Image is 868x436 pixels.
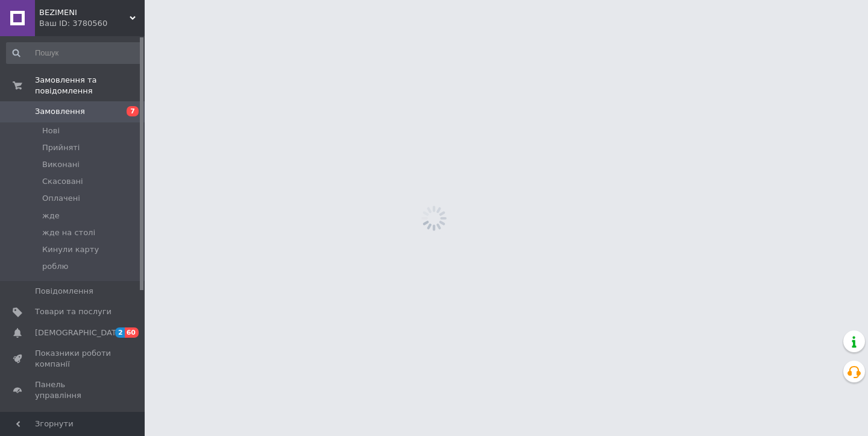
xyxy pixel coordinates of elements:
[42,176,83,187] span: Скасовані
[125,327,139,338] span: 60
[127,106,139,116] span: 7
[35,306,112,317] span: Товари та послуги
[35,327,124,338] span: [DEMOGRAPHIC_DATA]
[42,261,68,272] span: роблю
[39,7,130,18] span: BEZIMENI
[42,193,80,204] span: Оплачені
[42,159,80,170] span: Виконані
[35,411,66,422] span: Відгуки
[39,18,145,29] div: Ваш ID: 3780560
[42,142,80,153] span: Прийняті
[35,106,85,117] span: Замовлення
[35,286,93,297] span: Повідомлення
[35,348,112,370] span: Показники роботи компанії
[42,244,99,255] span: Кинули карту
[6,42,142,64] input: Пошук
[42,227,95,238] span: жде на столі
[42,125,60,136] span: Нові
[115,327,125,338] span: 2
[42,210,60,221] span: жде
[35,379,112,401] span: Панель управління
[35,75,145,96] span: Замовлення та повідомлення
